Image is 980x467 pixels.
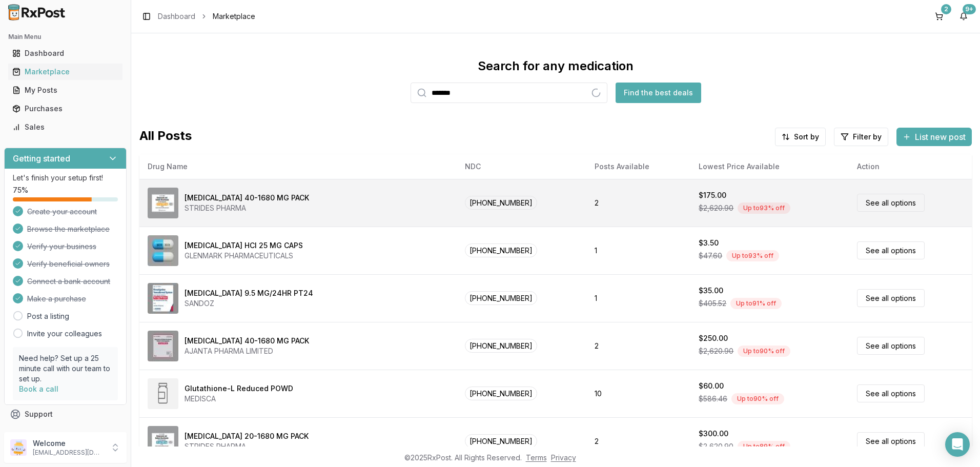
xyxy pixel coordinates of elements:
span: Make a purchase [27,294,86,304]
button: 2 [931,8,947,25]
div: STRIDES PHARMA [185,203,309,213]
th: Lowest Price Available [690,154,849,179]
div: Purchases [12,104,118,114]
span: All Posts [139,128,192,146]
span: [PHONE_NUMBER] [465,339,537,353]
p: Need help? Set up a 25 minute call with our team to set up. [19,353,112,384]
a: Post a listing [27,311,69,321]
div: Glutathione-L Reduced POWD [185,383,293,394]
div: Up to 91 % off [730,298,782,309]
a: List new post [896,133,972,143]
div: Search for any medication [478,58,634,74]
div: $60.00 [699,381,724,391]
a: Purchases [8,99,122,118]
div: [MEDICAL_DATA] HCl 25 MG CAPS [185,240,303,251]
button: My Posts [4,82,127,98]
a: See all options [857,289,925,307]
span: $405.52 [699,298,726,309]
nav: breadcrumb [158,11,255,22]
a: Privacy [551,453,576,462]
div: STRIDES PHARMA [185,441,309,452]
td: 2 [586,417,690,465]
a: Dashboard [8,44,122,63]
span: $47.60 [699,251,722,261]
span: [PHONE_NUMBER] [465,243,537,257]
span: List new post [915,131,966,143]
button: Sales [4,119,127,135]
span: $2,620.90 [699,346,733,356]
div: [MEDICAL_DATA] 9.5 MG/24HR PT24 [185,288,313,298]
span: $2,620.90 [699,441,733,452]
td: 10 [586,370,690,417]
button: Marketplace [4,64,127,80]
div: [MEDICAL_DATA] 20-1680 MG PACK [185,431,309,441]
img: Atomoxetine HCl 25 MG CAPS [148,235,178,266]
a: Sales [8,118,122,136]
button: Dashboard [4,45,127,62]
span: Create your account [27,207,97,217]
span: [PHONE_NUMBER] [465,434,537,448]
td: 1 [586,227,690,274]
div: My Posts [12,85,118,95]
img: Glutathione-L Reduced POWD [148,378,178,409]
span: 75 % [13,185,28,195]
div: $175.00 [699,190,726,200]
span: Verify beneficial owners [27,259,110,269]
td: 2 [586,179,690,227]
div: Up to 90 % off [731,393,784,404]
div: Open Intercom Messenger [945,432,970,457]
a: See all options [857,432,925,450]
div: 2 [941,4,951,14]
p: Welcome [33,438,104,449]
img: Rivastigmine 9.5 MG/24HR PT24 [148,283,178,314]
button: Support [4,405,127,423]
a: See all options [857,241,925,259]
a: Terms [526,453,547,462]
div: [MEDICAL_DATA] 40-1680 MG PACK [185,336,309,346]
td: 1 [586,274,690,322]
div: $3.50 [699,238,719,248]
img: User avatar [10,439,27,456]
a: See all options [857,194,925,212]
h2: Main Menu [8,33,122,41]
th: NDC [457,154,586,179]
div: AJANTA PHARMA LIMITED [185,346,309,356]
span: Filter by [853,132,882,142]
div: $300.00 [699,429,728,439]
span: Marketplace [213,11,255,22]
button: Filter by [834,128,888,146]
div: Up to 93 % off [726,250,779,261]
span: $586.46 [699,394,727,404]
th: Drug Name [139,154,457,179]
p: Let's finish your setup first! [13,173,118,183]
th: Action [849,154,972,179]
img: RxPost Logo [4,4,70,21]
div: Up to 93 % off [738,202,790,214]
button: Purchases [4,100,127,117]
td: 2 [586,322,690,370]
div: Up to 90 % off [738,346,790,357]
a: Invite your colleagues [27,329,102,339]
span: Connect a bank account [27,276,110,287]
img: Omeprazole-Sodium Bicarbonate 20-1680 MG PACK [148,426,178,457]
button: Find the best deals [616,83,701,103]
button: Sort by [775,128,826,146]
span: Sort by [794,132,819,142]
div: $35.00 [699,286,723,296]
span: Verify your business [27,241,96,252]
img: Omeprazole-Sodium Bicarbonate 40-1680 MG PACK [148,331,178,361]
span: [PHONE_NUMBER] [465,387,537,400]
a: Dashboard [158,11,195,22]
a: My Posts [8,81,122,99]
img: Omeprazole-Sodium Bicarbonate 40-1680 MG PACK [148,188,178,218]
span: [PHONE_NUMBER] [465,291,537,305]
div: Sales [12,122,118,132]
div: Up to 89 % off [738,441,790,452]
div: [MEDICAL_DATA] 40-1680 MG PACK [185,193,309,203]
a: See all options [857,337,925,355]
a: Marketplace [8,63,122,81]
p: [EMAIL_ADDRESS][DOMAIN_NAME] [33,449,104,457]
div: GLENMARK PHARMACEUTICALS [185,251,303,261]
div: SANDOZ [185,298,313,309]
